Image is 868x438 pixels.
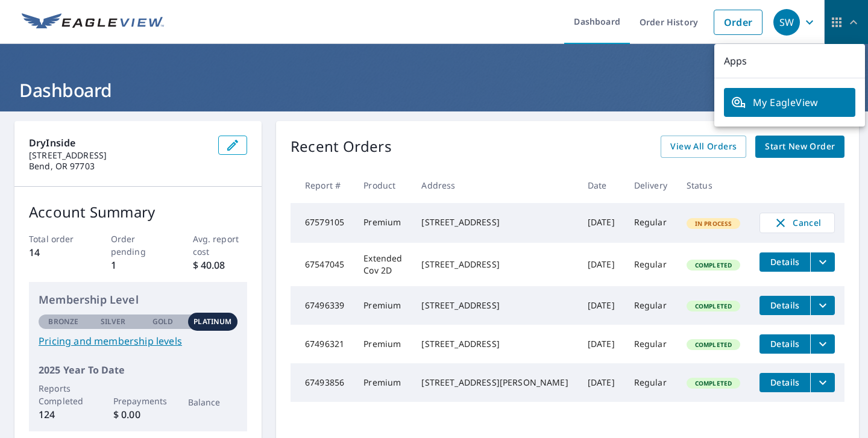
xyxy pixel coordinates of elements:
td: 67579105 [291,203,354,243]
span: Details [767,299,803,311]
div: [STREET_ADDRESS][PERSON_NAME] [421,377,568,389]
button: filesDropdownBtn-67547045 [810,252,835,272]
h1: Dashboard [14,78,854,102]
span: Completed [688,302,739,310]
div: [STREET_ADDRESS] [421,299,568,311]
p: Bronze [48,316,78,327]
div: [STREET_ADDRESS] [421,258,568,271]
a: Order [714,10,763,35]
span: View All Orders [670,139,737,154]
span: Completed [688,379,739,387]
td: Premium [354,325,412,363]
div: [STREET_ADDRESS] [421,216,568,228]
p: Recent Orders [291,136,392,158]
td: Regular [624,243,677,286]
th: Status [677,167,750,203]
button: detailsBtn-67547045 [759,252,810,272]
span: Start New Order [765,139,835,154]
button: detailsBtn-67493856 [759,373,810,392]
span: Details [767,377,803,388]
td: Regular [624,203,677,243]
td: [DATE] [578,325,624,363]
span: Completed [688,340,739,349]
p: Order pending [111,233,166,258]
p: 124 [39,407,89,422]
p: Platinum [193,316,231,327]
div: [STREET_ADDRESS] [421,338,568,350]
span: Details [767,338,803,349]
td: Regular [624,363,677,402]
p: Apps [714,44,865,78]
button: detailsBtn-67496339 [759,296,810,315]
p: 2025 Year To Date [39,363,237,377]
a: View All Orders [661,136,746,158]
td: [DATE] [578,243,624,286]
td: Regular [624,325,677,363]
a: My EagleView [724,88,855,117]
td: 67493856 [291,363,354,402]
button: detailsBtn-67496321 [759,334,810,354]
p: Silver [101,316,126,327]
button: filesDropdownBtn-67496321 [810,334,835,354]
p: Total order [29,233,84,245]
p: $ 40.08 [193,258,248,272]
span: In Process [688,219,740,228]
img: EV Logo [22,13,164,31]
td: Regular [624,286,677,325]
span: My EagleView [731,95,848,110]
a: Pricing and membership levels [39,334,237,348]
span: Cancel [772,216,822,230]
td: [DATE] [578,363,624,402]
p: Avg. report cost [193,233,248,258]
p: $ 0.00 [113,407,163,422]
span: Completed [688,261,739,269]
td: 67496339 [291,286,354,325]
p: Account Summary [29,201,247,223]
span: Details [767,256,803,267]
td: [DATE] [578,286,624,325]
p: 1 [111,258,166,272]
td: Extended Cov 2D [354,243,412,286]
p: [STREET_ADDRESS] [29,150,209,161]
p: Membership Level [39,292,237,308]
div: SW [773,9,800,36]
td: Premium [354,286,412,325]
th: Address [412,167,577,203]
p: DryInside [29,136,209,150]
button: filesDropdownBtn-67496339 [810,296,835,315]
th: Delivery [624,167,677,203]
a: Start New Order [755,136,844,158]
p: 14 [29,245,84,260]
th: Product [354,167,412,203]
th: Date [578,167,624,203]
td: [DATE] [578,203,624,243]
td: Premium [354,363,412,402]
p: Bend, OR 97703 [29,161,209,172]
td: 67496321 [291,325,354,363]
p: Gold [153,316,173,327]
td: 67547045 [291,243,354,286]
p: Balance [188,396,238,408]
p: Prepayments [113,395,163,407]
th: Report # [291,167,354,203]
td: Premium [354,203,412,243]
button: filesDropdownBtn-67493856 [810,373,835,392]
p: Reports Completed [39,382,89,407]
button: Cancel [759,213,835,233]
